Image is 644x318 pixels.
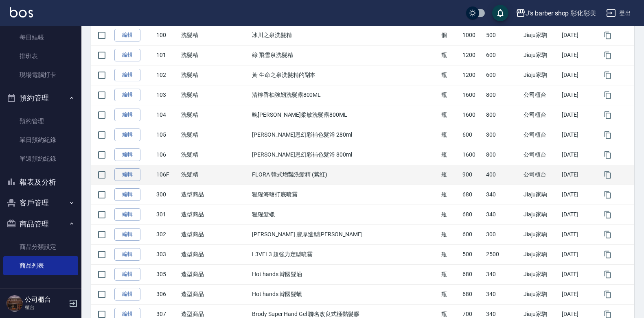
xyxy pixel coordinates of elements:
td: [DATE] [560,224,597,244]
td: Jiaju家駒 [521,185,560,205]
a: 編輯 [114,49,140,61]
td: 305 [154,264,179,284]
img: Person [7,295,23,311]
td: 340 [484,185,521,205]
td: 洗髮精 [179,125,250,145]
td: 瓶 [439,244,461,264]
td: 302 [154,224,179,244]
button: 預約管理 [3,87,78,109]
td: 800 [484,85,521,105]
td: 680 [460,205,484,224]
td: 洗髮精 [179,165,250,185]
td: Jiaju家駒 [521,224,560,244]
td: 公司櫃台 [521,125,560,145]
td: 106 [154,145,179,165]
td: 800 [484,145,521,165]
td: Jiaju家駒 [521,65,560,85]
td: 瓶 [439,224,461,244]
td: 1600 [460,145,484,165]
td: 100 [154,25,179,45]
td: [DATE] [560,45,597,65]
td: 2500 [484,244,521,264]
a: 商品分類設定 [3,237,78,256]
a: 編輯 [114,188,140,201]
td: [DATE] [560,244,597,264]
td: 103 [154,85,179,105]
td: [DATE] [560,85,597,105]
td: Jiaju家駒 [521,25,560,45]
a: 現場電腦打卡 [3,65,78,84]
td: 造型商品 [179,264,250,284]
td: 300 [484,125,521,145]
td: 340 [484,284,521,304]
td: 洗髮精 [179,45,250,65]
td: 300 [154,185,179,205]
td: [DATE] [560,105,597,125]
button: J’s barber shop 彰化彰美 [513,5,600,22]
td: 1200 [460,45,484,65]
td: 公司櫃台 [521,85,560,105]
a: 編輯 [114,248,140,261]
td: 造型商品 [179,224,250,244]
td: [DATE] [560,205,597,224]
td: 306 [154,284,179,304]
a: 編輯 [114,69,140,81]
a: 編輯 [114,29,140,41]
td: 公司櫃台 [521,145,560,165]
td: 600 [484,45,521,65]
a: 每日結帳 [3,28,78,47]
td: 瓶 [439,125,461,145]
td: 造型商品 [179,205,250,224]
td: 冰川之泉洗髮精 [250,25,439,45]
a: 單週預約紀錄 [3,149,78,168]
a: 編輯 [114,129,140,141]
td: 600 [460,125,484,145]
td: 瓶 [439,105,461,125]
td: 600 [460,224,484,244]
td: [DATE] [560,165,597,185]
td: 1200 [460,65,484,85]
td: Jiaju家駒 [521,244,560,264]
td: 綠 飛雪泉洗髮精 [250,45,439,65]
td: 洗髮精 [179,145,250,165]
td: 680 [460,284,484,304]
td: [DATE] [560,25,597,45]
td: 黃 生命之泉洗髮精的副本 [250,65,439,85]
div: J’s barber shop 彰化彰美 [526,8,596,18]
td: 101 [154,45,179,65]
td: 瓶 [439,65,461,85]
td: 1600 [460,105,484,125]
a: 預約管理 [3,112,78,131]
td: 瓶 [439,145,461,165]
td: 900 [460,165,484,185]
td: 500 [484,25,521,45]
td: Jiaju家駒 [521,284,560,304]
td: 瓶 [439,205,461,224]
td: 瓶 [439,185,461,205]
td: 1000 [460,25,484,45]
td: 瓶 [439,45,461,65]
td: Jiaju家駒 [521,205,560,224]
td: 300 [484,224,521,244]
a: 編輯 [114,168,140,181]
td: [PERSON_NAME]恩幻彩補色髮浴 280ml [250,125,439,145]
button: save [492,5,508,21]
img: Logo [10,7,33,17]
a: 編輯 [114,228,140,241]
td: 104 [154,105,179,125]
td: 晚[PERSON_NAME]柔敏洗髮露800ML [250,105,439,125]
td: 瓶 [439,85,461,105]
td: 造型商品 [179,185,250,205]
td: [DATE] [560,125,597,145]
td: L3VEL3 超強力定型噴霧 [250,244,439,264]
td: 106F [154,165,179,185]
td: 洗髮精 [179,105,250,125]
a: 編輯 [114,109,140,121]
a: 編輯 [114,89,140,101]
td: 洗髮精 [179,65,250,85]
button: 商品管理 [3,213,78,235]
td: 1600 [460,85,484,105]
td: 公司櫃台 [521,165,560,185]
a: 排班表 [3,47,78,65]
td: 680 [460,264,484,284]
